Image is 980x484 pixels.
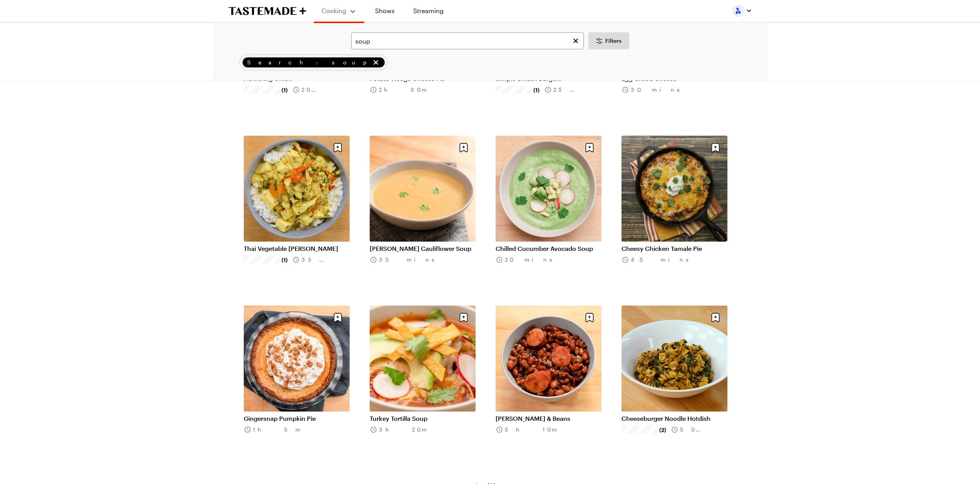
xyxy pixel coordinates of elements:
a: Chilled Cucumber Avocado Soup [496,245,601,252]
a: Flowering Onion [244,75,350,82]
button: Save recipe [708,140,723,155]
button: Save recipe [330,310,345,325]
img: Profile picture [732,5,744,17]
span: Cooking [322,7,346,14]
a: Thai Vegetable [PERSON_NAME] [244,245,350,252]
button: Desktop filters [588,32,629,49]
a: [PERSON_NAME] & Beans [496,415,601,422]
a: Simple Smash Burgers [496,75,601,82]
a: Egg Grilled Cheese [622,75,727,82]
button: Profile picture [732,5,752,17]
button: Save recipe [456,310,471,325]
button: Save recipe [330,140,345,155]
a: Cheeseburger Noodle Hotdish [622,415,727,422]
button: Save recipe [456,140,471,155]
a: [PERSON_NAME] Cauliflower Soup [370,245,476,252]
a: To Tastemade Home Page [228,7,306,15]
button: Save recipe [582,140,597,155]
a: Potato Wedge Cheese Pie [370,75,476,82]
span: Search: soup [247,58,370,67]
button: remove Search: soup [372,58,380,67]
button: Save recipe [582,310,597,325]
a: Cheesy Chicken Tamale Pie [622,245,727,252]
button: Save recipe [708,310,723,325]
button: Cooking [322,3,357,18]
span: Filters [605,37,622,45]
a: Turkey Tortilla Soup [370,415,476,422]
button: Clear search [571,37,580,45]
a: Gingersnap Pumpkin Pie [244,415,350,422]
